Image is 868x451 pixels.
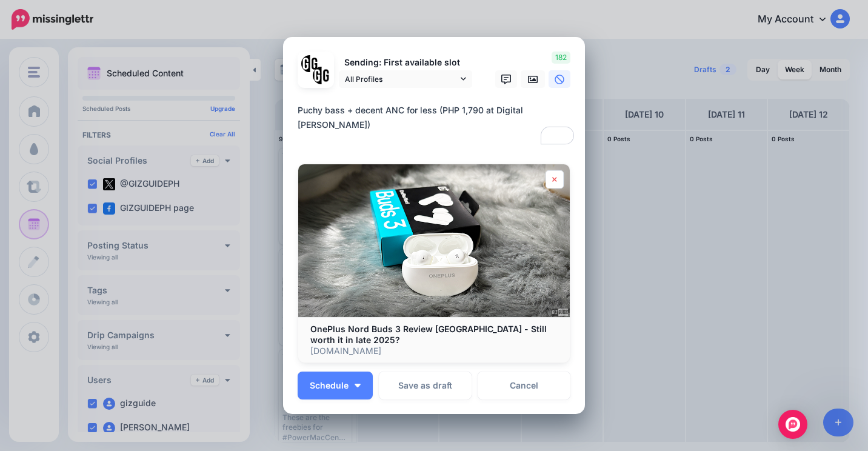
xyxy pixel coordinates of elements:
[345,73,458,85] span: All Profiles
[313,67,330,84] img: JT5sWCfR-79925.png
[339,70,472,88] a: All Profiles
[339,56,472,70] p: Sending: First available slot
[298,164,570,317] img: OnePlus Nord Buds 3 Review Philippines - Still worth it in late 2025?
[379,372,472,399] button: Save as draft
[478,372,570,399] a: Cancel
[310,381,349,390] span: Schedule
[310,346,558,356] p: [DOMAIN_NAME]
[552,52,570,64] span: 182
[298,103,576,147] textarea: To enrich screen reader interactions, please activate Accessibility in Grammarly extension settings
[310,324,547,345] b: OnePlus Nord Buds 3 Review [GEOGRAPHIC_DATA] - Still worth it in late 2025?
[355,384,361,387] img: arrow-down-white.png
[298,103,576,161] div: Puchy bass + decent ANC for less (PHP 1,790 at Digital [PERSON_NAME]) Read here:
[778,410,807,439] div: Open Intercom Messenger
[298,372,373,399] button: Schedule
[301,55,319,73] img: 353459792_649996473822713_4483302954317148903_n-bsa138318.png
